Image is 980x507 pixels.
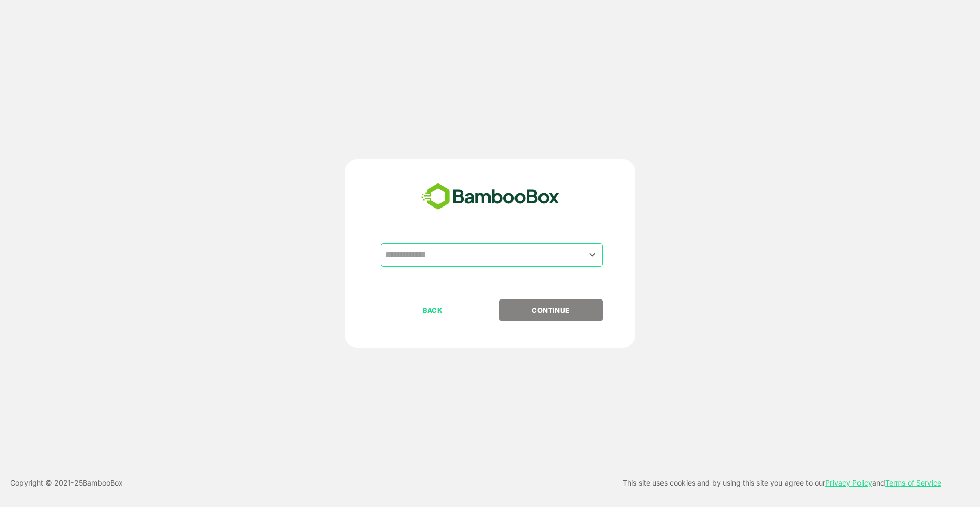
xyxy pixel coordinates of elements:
button: CONTINUE [499,299,603,321]
p: CONTINUE [500,305,602,316]
button: BACK [381,299,484,321]
img: bamboobox [415,180,565,214]
p: Copyright © 2021- 25 BambooBox [10,477,123,489]
a: Terms of Service [885,478,941,487]
a: Privacy Policy [825,478,872,487]
p: This site uses cookies and by using this site you agree to our and [623,477,941,489]
p: BACK [382,305,484,316]
button: Open [585,248,599,262]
